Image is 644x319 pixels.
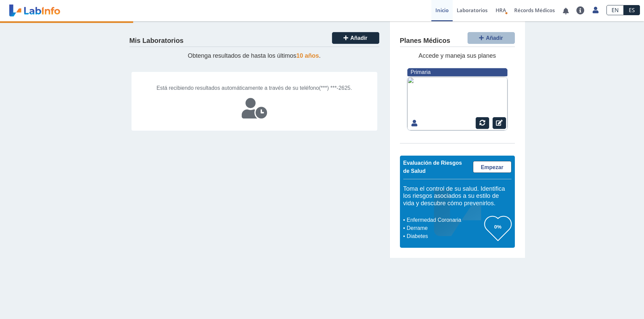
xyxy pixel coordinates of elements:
[405,216,484,224] li: Enfermedad Coronaria
[473,161,511,173] a: Empezar
[606,5,624,15] a: EN
[400,37,450,45] h4: Planes Médicos
[419,52,496,59] span: Accede y maneja sus planes
[188,52,320,59] span: Obtenga resultados de hasta los últimos .
[296,52,319,59] span: 10 años
[405,232,484,240] li: Diabetes
[411,69,431,75] span: Primaria
[403,160,462,174] span: Evaluación de Riesgos de Salud
[624,5,640,15] a: ES
[468,32,515,44] button: Añadir
[332,32,379,44] button: Añadir
[403,185,511,207] h5: Toma el control de su salud. Identifica los riesgos asociados a su estilo de vida y descubre cómo...
[484,222,511,231] h3: 0%
[486,35,503,41] span: Añadir
[405,224,484,232] li: Derrame
[350,35,367,41] span: Añadir
[496,7,506,14] span: HRA
[157,85,319,91] span: Está recibiendo resultados automáticamente a través de su teléfono
[481,164,503,170] span: Empezar
[129,37,184,45] h4: Mis Laboratorios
